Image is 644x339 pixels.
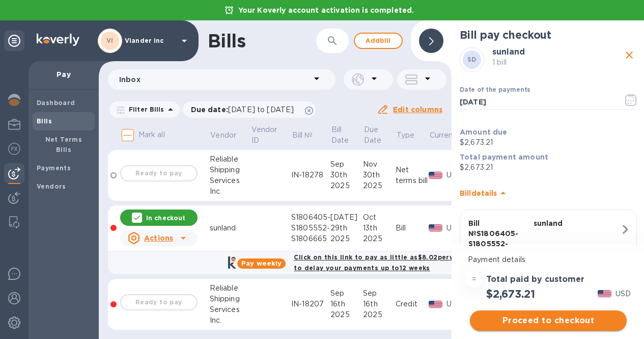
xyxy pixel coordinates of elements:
[8,143,20,155] img: Foreign exchange
[330,180,363,191] div: 2025
[354,33,403,49] button: Addbill
[363,223,396,233] div: 13th
[467,56,477,63] b: SD
[210,294,250,304] div: Shipping
[460,162,637,173] p: $2,673.21
[460,153,548,161] b: Total payment amount
[466,271,482,288] div: =
[429,224,442,231] img: USD
[446,223,462,233] p: USD
[330,170,363,180] div: 30th
[460,177,637,210] div: Billdetails
[210,165,250,175] div: Shipping
[125,37,176,44] p: Viander inc
[460,29,637,41] h2: Bill pay checkout
[397,130,428,141] span: Type
[292,130,326,141] span: Bill №
[251,124,277,146] p: Vendor ID
[330,233,363,244] div: 2025
[363,212,396,223] div: Oct
[291,299,330,309] div: IN-18207
[210,283,250,294] div: Reliable
[330,223,363,233] div: 29th
[241,259,282,267] b: Pay weekly
[460,87,530,93] label: Date of the payments
[210,304,250,315] div: Services
[363,288,396,299] div: Sep
[363,35,394,47] span: Add bill
[492,57,622,68] p: 1 bill
[330,288,363,299] div: Sep
[138,129,165,140] p: Mark all
[37,164,71,172] b: Payments
[429,301,442,308] img: USD
[460,128,508,136] b: Amount due
[144,234,173,242] u: Actions
[446,299,462,309] p: USD
[331,124,362,146] span: Bill Date
[396,165,429,186] div: Net terms bill
[330,159,363,170] div: Sep
[37,99,75,107] b: Dashboard
[331,124,349,146] p: Bill Date
[37,117,52,125] b: Bills
[396,299,429,309] div: Credit
[598,290,611,297] img: USD
[37,182,66,190] b: Vendors
[478,315,619,327] span: Proceed to checkout
[294,253,467,272] b: Click on this link to pay as little as $8.02 per week to delay your payments up to 12 weeks
[364,124,382,146] p: Due Date
[8,118,20,131] img: My Profile
[363,233,396,244] div: 2025
[292,130,313,141] p: Bill №
[460,137,637,148] p: $2,673.21
[4,31,24,51] div: Unpin categories
[37,69,91,80] p: Pay
[486,275,584,284] h3: Total paid by customer
[208,30,245,51] h1: Bills
[330,299,363,309] div: 16th
[363,299,396,309] div: 16th
[446,170,462,180] p: USD
[228,106,294,114] span: [DATE] to [DATE]
[210,186,250,197] div: Inc.
[210,175,250,186] div: Services
[460,189,497,197] b: Bill details
[363,309,396,320] div: 2025
[468,254,629,265] p: Payment details
[363,159,396,170] div: Nov
[364,124,395,146] span: Due Date
[460,210,637,303] button: Bill №S1806405-S1805552-S1806665sunland
[210,154,250,165] div: Reliable
[393,106,442,114] u: Edit columns
[210,130,236,141] p: Vendor
[363,180,396,191] div: 2025
[397,130,415,141] p: Type
[210,223,250,233] div: sunland
[183,101,316,118] div: Due date:[DATE] to [DATE]
[191,105,299,115] p: Due date :
[622,47,637,63] button: close
[468,218,529,259] p: Bill № S1806405-S1805552-S1806665
[291,170,330,180] div: IN-18278
[210,130,249,141] span: Vendor
[363,170,396,180] div: 30th
[470,310,627,331] button: Proceed to checkout
[429,172,442,179] img: USD
[45,136,82,153] b: Net Terms Bills
[396,223,429,233] div: Bill
[291,212,330,244] div: S1806405-S1805552-S1806665
[251,124,291,146] span: Vendor ID
[534,218,620,228] p: sunland
[330,212,363,223] div: [DATE]
[615,289,631,299] p: USD
[106,37,114,44] b: VI
[37,34,79,46] img: Logo
[486,288,535,300] h2: $2,673.21
[430,130,461,141] p: Currency
[146,214,185,222] p: In checkout
[119,74,311,85] p: Inbox
[125,105,164,114] p: Filter Bills
[233,5,419,15] p: Your Koverly account activation is completed.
